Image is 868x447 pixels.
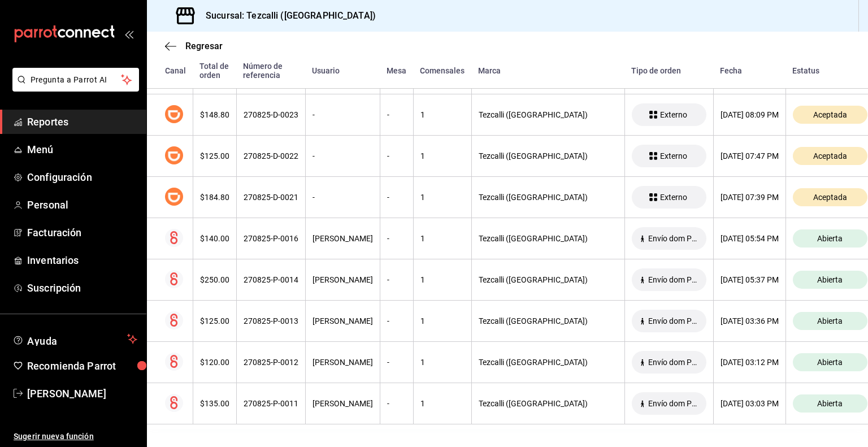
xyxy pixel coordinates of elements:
[8,82,139,94] a: Pregunta a Parrot AI
[313,110,373,119] div: -
[27,253,137,268] span: Inventarios
[420,193,465,202] div: 1
[387,193,406,202] div: -
[313,151,373,160] div: -
[185,41,223,51] span: Regresar
[721,193,779,202] div: [DATE] 07:39 PM
[809,110,852,119] span: Aceptada
[420,275,465,284] div: 1
[721,358,779,367] div: [DATE] 03:12 PM
[809,193,852,202] span: Aceptada
[792,66,867,75] div: Estatus
[27,225,137,240] span: Facturación
[479,110,618,119] div: Tezcalli ([GEOGRAPHIC_DATA])
[813,358,847,367] span: Abierta
[721,234,779,243] div: [DATE] 05:54 PM
[313,275,373,284] div: [PERSON_NAME]
[200,316,229,326] div: $125.00
[244,275,298,284] div: 270825-P-0014
[244,358,298,367] div: 270825-P-0012
[200,275,229,284] div: $250.00
[420,316,465,326] div: 1
[31,74,121,86] span: Pregunta a Parrot AI
[721,316,779,326] div: [DATE] 03:36 PM
[27,197,137,212] span: Personal
[27,142,137,157] span: Menú
[813,316,847,326] span: Abierta
[387,399,406,408] div: -
[197,9,376,23] h3: Sucursal: Tezcalli ([GEOGRAPHIC_DATA])
[479,316,618,326] div: Tezcalli ([GEOGRAPHIC_DATA])
[644,275,702,284] span: Envío dom PLICK
[387,110,406,119] div: -
[243,62,298,80] div: Número de referencia
[244,399,298,408] div: 270825-P-0011
[313,399,373,408] div: [PERSON_NAME]
[420,358,465,367] div: 1
[165,41,223,51] button: Regresar
[313,316,373,326] div: [PERSON_NAME]
[200,358,229,367] div: $120.00
[387,316,406,326] div: -
[479,358,618,367] div: Tezcalli ([GEOGRAPHIC_DATA])
[165,66,186,75] div: Canal
[244,110,298,119] div: 270825-D-0023
[420,66,465,75] div: Comensales
[809,151,852,160] span: Aceptada
[720,66,779,75] div: Fecha
[244,193,298,202] div: 270825-D-0021
[27,114,137,129] span: Reportes
[420,234,465,243] div: 1
[14,431,137,442] span: Sugerir nueva función
[200,151,229,160] div: $125.00
[313,358,373,367] div: [PERSON_NAME]
[27,280,137,296] span: Suscripción
[479,275,618,284] div: Tezcalli ([GEOGRAPHIC_DATA])
[27,170,137,185] span: Configuración
[313,193,373,202] div: -
[12,68,139,92] button: Pregunta a Parrot AI
[200,234,229,243] div: $140.00
[387,66,406,75] div: Mesa
[420,151,465,160] div: 1
[631,66,706,75] div: Tipo de orden
[813,399,847,408] span: Abierta
[200,110,229,119] div: $148.80
[124,29,133,38] button: open_drawer_menu
[313,234,373,243] div: [PERSON_NAME]
[479,399,618,408] div: Tezcalli ([GEOGRAPHIC_DATA])
[27,386,137,401] span: [PERSON_NAME]
[387,275,406,284] div: -
[813,234,847,243] span: Abierta
[200,193,229,202] div: $184.80
[479,193,618,202] div: Tezcalli ([GEOGRAPHIC_DATA])
[244,316,298,326] div: 270825-P-0013
[644,358,702,367] span: Envío dom PLICK
[656,193,692,202] span: Externo
[312,66,373,75] div: Usuario
[478,66,618,75] div: Marca
[479,151,618,160] div: Tezcalli ([GEOGRAPHIC_DATA])
[200,399,229,408] div: $135.00
[420,399,465,408] div: 1
[244,234,298,243] div: 270825-P-0016
[813,275,847,284] span: Abierta
[199,62,229,80] div: Total de orden
[656,110,692,119] span: Externo
[644,234,702,243] span: Envío dom PLICK
[27,332,123,346] span: Ayuda
[656,151,692,160] span: Externo
[644,316,702,326] span: Envío dom PLICK
[27,358,137,374] span: Recomienda Parrot
[244,151,298,160] div: 270825-D-0022
[387,151,406,160] div: -
[721,399,779,408] div: [DATE] 03:03 PM
[721,110,779,119] div: [DATE] 08:09 PM
[387,358,406,367] div: -
[479,234,618,243] div: Tezcalli ([GEOGRAPHIC_DATA])
[721,275,779,284] div: [DATE] 05:37 PM
[644,399,702,408] span: Envío dom PLICK
[420,110,465,119] div: 1
[721,151,779,160] div: [DATE] 07:47 PM
[387,234,406,243] div: -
